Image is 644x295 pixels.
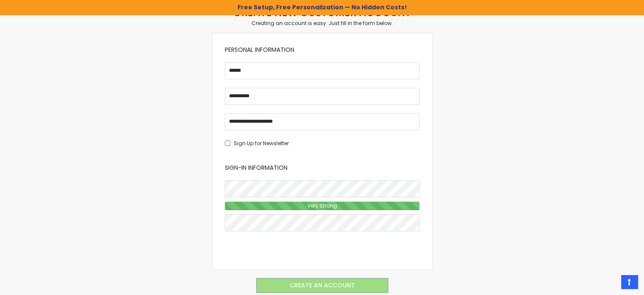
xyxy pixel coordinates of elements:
[212,20,432,27] div: Creating an account is easy. Just fill in the form below.
[225,45,294,54] span: Personal Information
[305,202,339,209] span: Very Strong
[574,272,644,295] iframe: Google Customer Reviews
[234,140,289,147] span: Sign Up for Newsletter
[225,202,420,210] div: Password Strength:
[225,163,287,172] span: Sign-in Information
